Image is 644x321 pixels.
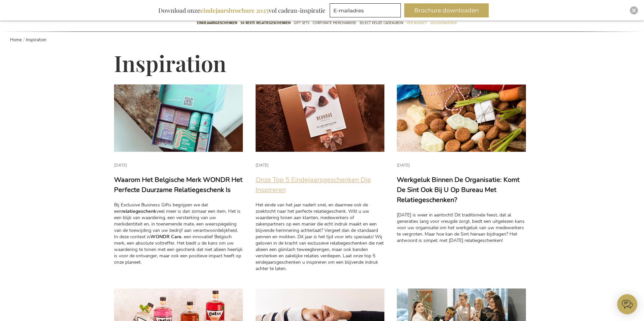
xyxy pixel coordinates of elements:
img: Close [632,8,636,12]
div: [DATE] [397,163,410,168]
div: [DATE] [114,163,127,168]
img: Onze Top 5 Eindejaarsgeschenken Die Inspireren [256,84,384,152]
div: Download onze vol cadeau-inspiratie [155,3,328,17]
span: Eindejaarsgeschenken [197,19,237,26]
span: Per Budget [407,19,427,26]
span: Gelegenheden [430,19,456,26]
a: Inspiration [26,37,46,43]
span: Gift Sets [294,19,309,26]
a: Waarom Het Belgische Merk WONDR Het Perfecte Duurzame Relatiegeschenk Is [114,175,243,194]
button: Brochure downloaden [404,3,489,17]
a: Home [10,37,22,43]
div: Het einde van het jaar nadert snel, en daarmee ook de zoektocht naar het perfecte relatiegeschenk... [256,202,384,272]
form: marketing offers and promotions [330,3,403,19]
img: Sinterklaas Attentie Personeel [397,84,526,152]
a: Waarom Het Belgische Merk WONDR Het Perfecte Duurzame Relatiegeschenk Is [114,84,243,154]
span: Corporate Merchandise [313,19,356,26]
b: eindejaarsbrochure 2025 [200,6,269,14]
span: 50 beste relatiegeschenken [240,19,290,26]
input: E-mailadres [330,3,401,17]
p: Bij Exclusive Business Gifts begrijpen we dat een veel meer is dan zomaar een item. Het is een bl... [114,202,243,265]
strong: WONDR Care [150,234,181,240]
iframe: belco-activator-frame [617,294,637,314]
a: Onze Top 5 Eindejaarsgeschenken Die Inspireren [256,84,384,154]
strong: relatiegeschenk [121,208,156,214]
a: Werkgeluk Binnen De Organisatie: Komt De Sint Ook Bij U Op Bureau Met Relatiegeschenken? [397,175,520,204]
div: [DATE] [256,163,269,168]
img: Waarom Het Belgische Merk WONDR Het Perfecte Duurzame Relatiegeschenk Is [114,84,243,152]
a: Onze Top 5 Eindejaarsgeschenken Die Inspireren [256,175,371,194]
div: [DATE] is weer in aantocht! Dit traditionele feest, dat al generaties lang voor vreugde zorgt, bi... [397,212,526,244]
a: Werkgeluk Binnen De Organisatie: Komt De Sint Ook Bij U Op Bureau Met Relatiegeschenken? [397,84,526,154]
div: Close [630,6,638,14]
span: Inspiration [114,49,226,77]
span: Select Keuze Cadeaubon [360,19,403,26]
